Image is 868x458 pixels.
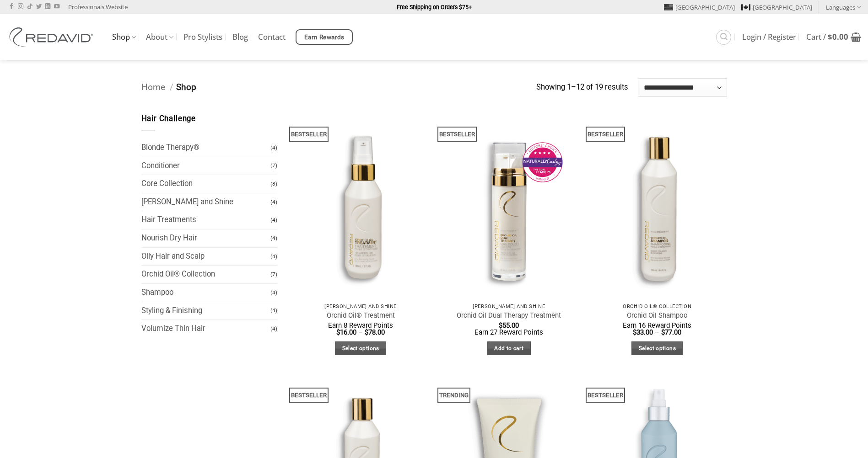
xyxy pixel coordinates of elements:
[270,266,277,282] span: (7)
[232,29,248,45] a: Blog
[327,311,395,320] a: Orchid Oil® Treatment
[742,29,796,45] a: Login / Register
[270,230,277,246] span: (4)
[365,328,385,336] bdi: 78.00
[141,175,271,193] a: Core Collection
[336,328,340,336] span: $
[806,33,848,41] span: Cart /
[141,139,271,157] a: Blonde Therapy®
[296,304,426,309] p: [PERSON_NAME] and Shine
[661,328,665,336] span: $
[633,328,653,336] bdi: 33.00
[358,328,363,336] span: –
[141,320,271,338] a: Volumize Thin Hair
[623,321,691,330] span: Earn 16 Reward Points
[141,266,271,283] a: Orchid Oil® Collection
[304,32,345,43] span: Earn Rewards
[27,4,32,10] a: Follow on TikTok
[141,248,271,266] a: Oily Hair and Scalp
[806,27,861,47] a: View cart
[141,229,271,247] a: Nourish Dry Hair
[631,341,683,356] a: Select options for “Orchid Oil Shampoo”
[716,30,731,45] a: Search
[365,328,368,336] span: $
[270,249,277,265] span: (4)
[328,321,393,330] span: Earn 8 Reward Points
[141,302,271,320] a: Styling & Finishing
[536,81,628,94] p: Showing 1–12 of 19 results
[270,140,277,156] span: (4)
[296,29,353,45] a: Earn Rewards
[335,341,386,356] a: Select options for “Orchid Oil® Treatment”
[444,304,574,309] p: [PERSON_NAME] and Shine
[141,193,271,211] a: [PERSON_NAME] and Shine
[146,28,173,46] a: About
[7,27,98,47] img: REDAVID Salon Products | United States
[170,82,173,92] span: /
[141,114,196,123] span: Hair Challenge
[638,78,727,96] select: Shop order
[54,4,59,10] a: Follow on YouTube
[828,32,832,42] span: $
[336,328,356,336] bdi: 16.00
[633,328,636,336] span: $
[270,321,277,337] span: (4)
[439,113,579,298] img: REDAVID Orchid Oil Dual Therapy ~ Award Winning Curl Care
[627,311,688,320] a: Orchid Oil Shampoo
[588,113,727,298] img: REDAVID Orchid Oil Shampoo
[141,80,537,95] nav: Breadcrumb
[270,158,277,174] span: (7)
[141,82,165,92] a: Home
[457,311,561,320] a: Orchid Oil Dual Therapy Treatment
[592,304,722,309] p: Orchid Oil® Collection
[664,0,735,14] a: [GEOGRAPHIC_DATA]
[270,194,277,210] span: (4)
[45,4,50,10] a: Follow on LinkedIn
[141,157,271,175] a: Conditioner
[270,285,277,301] span: (4)
[270,303,277,319] span: (4)
[487,341,531,356] a: Add to cart: “Orchid Oil Dual Therapy Treatment”
[655,328,659,336] span: –
[9,4,14,10] a: Follow on Facebook
[112,28,136,46] a: Shop
[258,29,286,45] a: Contact
[742,33,796,41] span: Login / Register
[661,328,681,336] bdi: 77.00
[270,176,277,192] span: (8)
[183,29,222,45] a: Pro Stylists
[826,0,861,14] a: Languages
[141,211,271,229] a: Hair Treatments
[270,212,277,228] span: (4)
[499,321,502,330] span: $
[499,321,519,330] bdi: 55.00
[397,4,472,11] strong: Free Shipping on Orders $75+
[474,328,543,336] span: Earn 27 Reward Points
[291,113,431,298] img: REDAVID Orchid Oil Treatment 90ml
[18,4,23,10] a: Follow on Instagram
[36,4,42,10] a: Follow on Twitter
[141,284,271,302] a: Shampoo
[828,32,848,42] bdi: 0.00
[741,0,812,14] a: [GEOGRAPHIC_DATA]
